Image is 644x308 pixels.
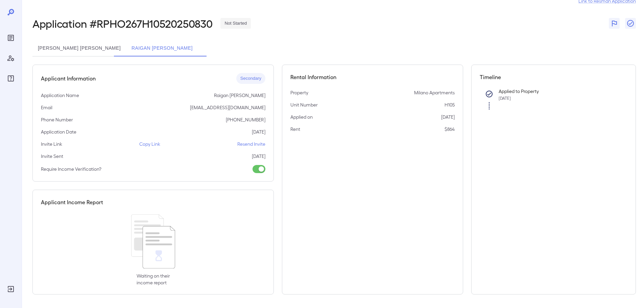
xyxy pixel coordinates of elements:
[41,116,73,123] p: Phone Number
[290,73,455,81] h5: Rental Information
[32,40,126,56] button: [PERSON_NAME] [PERSON_NAME]
[41,153,63,160] p: Invite Sent
[290,101,318,108] p: Unit Number
[237,141,265,147] p: Resend Invite
[290,126,300,133] p: Rent
[214,92,265,99] p: Raigan [PERSON_NAME]
[220,20,251,27] span: Not Started
[290,89,308,96] p: Property
[441,114,455,120] p: [DATE]
[414,89,455,96] p: Milano Apartments
[499,96,511,100] span: [DATE]
[252,153,265,160] p: [DATE]
[5,284,16,294] div: Log Out
[41,166,101,172] p: Require Income Verification?
[5,73,16,84] div: FAQ
[609,18,620,29] button: Flag Report
[41,141,62,147] p: Invite Link
[226,116,265,123] p: [PHONE_NUMBER]
[126,40,198,56] button: Raigan [PERSON_NAME]
[41,92,79,99] p: Application Name
[41,128,76,135] p: Application Date
[32,17,212,29] h2: Application # RPHO267H10520250830
[480,73,628,81] h5: Timeline
[252,128,265,135] p: [DATE]
[190,104,265,111] p: [EMAIL_ADDRESS][DOMAIN_NAME]
[236,75,265,82] span: Secondary
[41,104,52,111] p: Email
[41,198,103,206] h5: Applicant Income Report
[445,126,455,133] p: $864
[625,18,636,29] button: Close Report
[137,273,170,286] p: Waiting on their income report
[139,141,160,147] p: Copy Link
[41,74,96,82] h5: Applicant Information
[445,101,455,108] p: H105
[499,88,617,95] p: Applied to Property
[5,32,16,43] div: Reports
[5,53,16,64] div: Manage Users
[290,114,313,120] p: Applied on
